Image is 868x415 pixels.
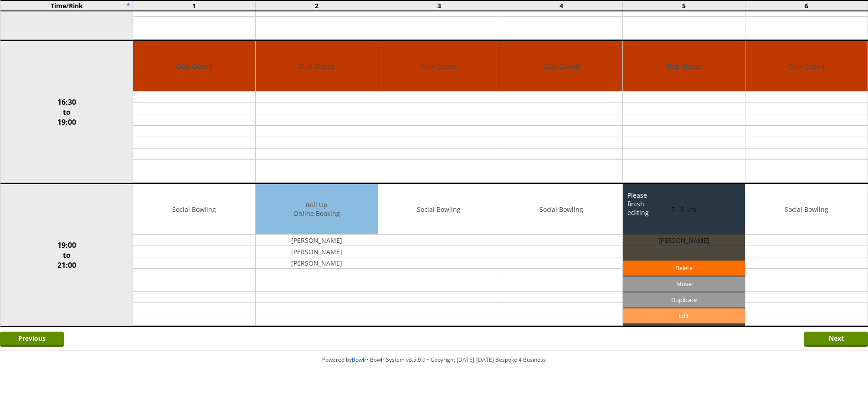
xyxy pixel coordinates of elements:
td: Club Closed [623,41,745,92]
p: Please finish editing [623,186,745,221]
td: 2 [255,0,378,11]
td: [PERSON_NAME] [256,246,378,257]
a: Delete [623,261,745,276]
td: 19:00 to 21:00 [0,184,133,327]
span: Powered by • Bowlr System v3.5.9.9 • Copyright [DATE]-[DATE] Bespoke 4 Business [322,356,546,364]
a: Bowlr [352,356,366,364]
td: Social Bowling [378,184,500,235]
td: 3 [378,0,500,11]
a: Edit [623,308,745,323]
td: Social Bowling [133,184,255,235]
td: 5 [623,0,745,11]
input: Duplicate [623,292,745,307]
td: Club Closed [256,41,378,92]
td: Social Bowling [500,184,622,235]
td: Time/Rink [0,0,133,11]
input: Next [804,332,868,347]
td: Social Bowling [745,184,868,235]
td: Roll Up Online Booking [256,184,378,235]
td: 4 [500,0,623,11]
td: 6 [745,0,868,11]
td: [PERSON_NAME] [256,235,378,246]
input: Move [623,277,745,292]
td: 1 [133,0,256,11]
td: Club Closed [378,41,500,92]
td: 16:30 to 19:00 [0,41,133,184]
td: [PERSON_NAME] [256,257,378,269]
td: Club Closed [133,41,255,92]
td: Club Closed [745,41,868,92]
td: Club Closed [500,41,622,92]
